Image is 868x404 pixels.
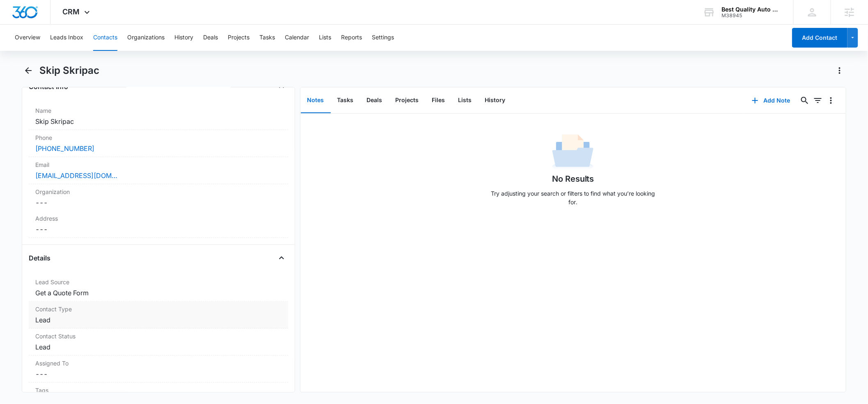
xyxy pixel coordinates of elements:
[39,64,99,77] h1: Skip Skripac
[29,211,288,238] div: Address---
[798,94,811,107] button: Search...
[174,25,193,51] button: History
[552,132,593,173] img: No Data
[259,25,275,51] button: Tasks
[360,88,389,113] button: Deals
[50,25,83,51] button: Leads Inbox
[552,173,594,185] h1: No Results
[22,64,34,77] button: Back
[285,25,309,51] button: Calendar
[29,274,288,301] div: Lead SourceGet a Quote Form
[275,251,288,265] button: Close
[389,88,426,113] button: Projects
[127,25,165,51] button: Organizations
[341,25,362,51] button: Reports
[29,103,288,130] div: NameSkip Skripac
[35,278,282,286] label: Lead Source
[426,88,452,113] button: Files
[301,88,331,113] button: Notes
[29,301,288,329] div: Contact TypeLead
[479,88,512,113] button: History
[35,116,282,126] dd: Skip Skripac
[811,94,824,107] button: Filters
[35,144,94,153] a: [PHONE_NUMBER]
[35,342,282,352] dd: Lead
[35,332,282,340] label: Contact Status
[35,315,282,325] dd: Lead
[35,305,282,313] label: Contact Type
[35,288,282,298] dd: Get a Quote Form
[29,184,288,211] div: Organization---
[35,187,282,196] label: Organization
[29,253,50,263] h4: Details
[228,25,250,51] button: Projects
[744,91,798,110] button: Add Note
[35,359,282,367] label: Assigned To
[35,369,282,379] dd: ---
[721,6,781,13] div: account name
[35,386,282,395] label: Tags
[487,189,659,206] p: Try adjusting your search or filters to find what you’re looking for.
[35,160,282,169] label: Email
[29,157,288,184] div: Email[EMAIL_ADDRESS][DOMAIN_NAME]
[15,25,40,51] button: Overview
[203,25,218,51] button: Deals
[29,130,288,157] div: Phone[PHONE_NUMBER]
[792,28,847,48] button: Add Contact
[29,356,288,383] div: Assigned To---
[452,88,479,113] button: Lists
[35,106,282,115] label: Name
[319,25,331,51] button: Lists
[29,329,288,356] div: Contact StatusLead
[824,94,838,107] button: Overflow Menu
[63,7,80,16] span: CRM
[35,198,282,208] dd: ---
[833,64,846,77] button: Actions
[372,25,394,51] button: Settings
[35,171,117,180] a: [EMAIL_ADDRESS][DOMAIN_NAME]
[35,133,282,142] label: Phone
[35,214,282,223] label: Address
[721,13,781,18] div: account id
[35,224,282,234] dd: ---
[93,25,117,51] button: Contacts
[331,88,360,113] button: Tasks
